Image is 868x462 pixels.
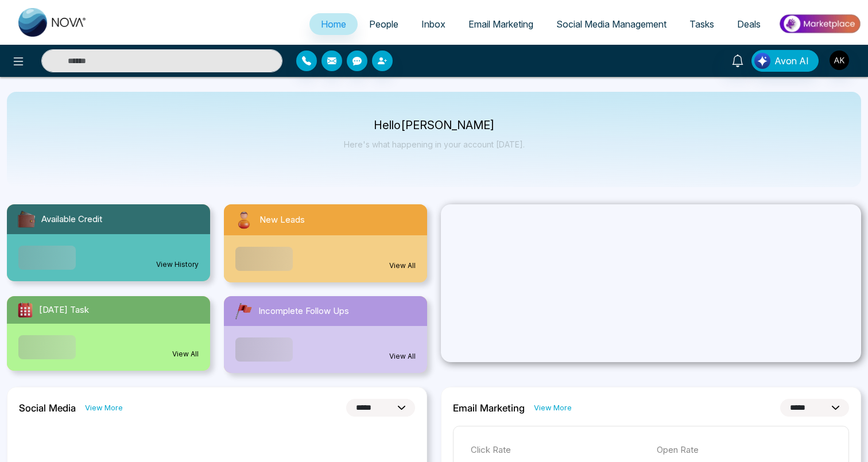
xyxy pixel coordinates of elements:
[258,305,349,318] span: Incomplete Follow Ups
[545,13,678,35] a: Social Media Management
[16,301,34,319] img: todayTask.svg
[172,349,199,359] a: View All
[830,51,849,70] img: User Avatar
[16,209,37,230] img: availableCredit.svg
[18,8,87,37] img: Nova CRM Logo
[774,54,809,68] span: Avon AI
[778,11,861,37] img: Market-place.gif
[457,13,545,35] a: Email Marketing
[657,444,831,457] p: Open Rate
[19,402,76,414] h2: Social Media
[751,50,819,72] button: Avon AI
[389,351,416,362] a: View All
[233,209,255,231] img: newLeads.svg
[754,53,770,69] img: Lead Flow
[421,18,445,30] span: Inbox
[309,13,358,35] a: Home
[321,18,346,30] span: Home
[410,13,457,35] a: Inbox
[156,259,199,270] a: View History
[468,18,533,30] span: Email Marketing
[233,301,254,321] img: followUps.svg
[344,139,525,149] p: Here's what happening in your account [DATE].
[389,261,416,271] a: View All
[39,304,89,317] span: [DATE] Task
[678,13,726,35] a: Tasks
[344,121,525,130] p: Hello [PERSON_NAME]
[259,213,305,227] span: New Leads
[41,213,102,226] span: Available Credit
[726,13,772,35] a: Deals
[358,13,410,35] a: People
[534,402,572,413] a: View More
[453,402,525,414] h2: Email Marketing
[217,296,434,373] a: Incomplete Follow UpsView All
[217,204,434,282] a: New LeadsView All
[85,402,123,413] a: View More
[737,18,761,30] span: Deals
[689,18,714,30] span: Tasks
[471,444,645,457] p: Click Rate
[369,18,398,30] span: People
[556,18,666,30] span: Social Media Management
